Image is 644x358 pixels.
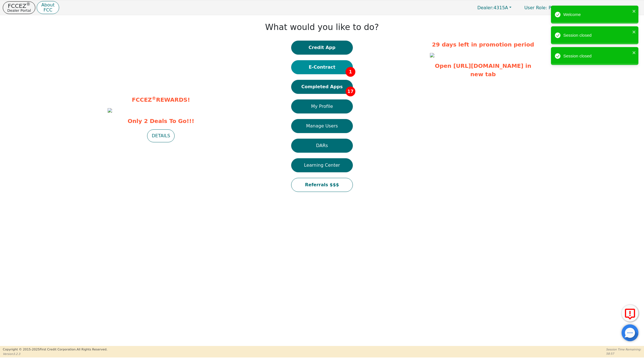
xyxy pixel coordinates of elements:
button: 4315A:[PERSON_NAME] [573,3,641,12]
button: Learning Center [291,158,353,172]
img: 21eaaa13-c3aa-4c0c-a006-1ed132afffbe [430,53,434,57]
p: Dealer Portal [7,9,31,12]
button: Completed Apps17 [291,80,353,94]
p: 29 days left in promotion period [430,40,536,49]
p: FCCEZ REWARDS! [108,96,214,104]
button: FCCEZ®Dealer Portal [3,1,35,14]
p: Copyright © 2015- 2025 First Credit Corporation. [3,347,107,352]
span: All Rights Reserved. [77,348,107,351]
button: Credit App [291,41,353,55]
button: close [632,29,636,35]
button: Dealer:4315A [471,3,517,12]
button: Manage Users [291,119,353,133]
div: Session closed [563,53,631,59]
span: 17 [346,87,355,96]
button: E-Contract1 [291,60,353,74]
p: Session Time Remaining: [606,347,641,352]
button: DETAILS [147,129,175,142]
p: Primary [519,2,571,13]
button: Report Error to FCC [622,305,638,322]
sup: ® [26,2,31,7]
sup: ® [152,96,156,101]
button: AboutFCC [37,1,59,14]
a: Open [URL][DOMAIN_NAME] in new tab [435,62,531,78]
span: 1 [346,67,355,77]
button: close [632,8,636,14]
div: Session closed [563,32,631,39]
p: FCC [41,8,54,12]
div: Welcome [563,11,631,18]
button: close [632,49,636,56]
span: 4315A [477,5,508,10]
span: Dealer: [477,5,494,10]
button: DARs [291,139,353,153]
p: FCCEZ [7,3,31,9]
h1: What would you like to do? [265,22,379,32]
span: Only 2 Deals To Go!!! [108,117,214,125]
p: Version 3.2.3 [3,352,107,356]
button: My Profile [291,99,353,113]
button: Referrals $$$ [291,178,353,192]
span: User Role : [524,5,547,10]
p: About [41,3,54,7]
a: User Role: Primary [519,2,571,13]
img: 3d4c08a4-4acb-42c1-9186-2284cecb48ff [108,108,112,113]
p: 58:57 [606,352,641,356]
